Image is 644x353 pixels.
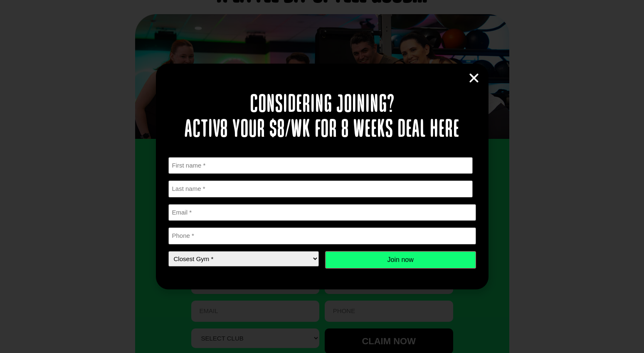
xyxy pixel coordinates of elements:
[468,72,480,84] a: Close
[325,251,476,269] input: Join now
[168,227,476,244] input: Phone *
[168,204,476,221] input: Email *
[168,180,473,197] input: Last name *
[168,93,476,143] h2: Considering joining? Activ8 your $8/wk for 8 weeks deal here
[168,157,473,174] input: First name *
